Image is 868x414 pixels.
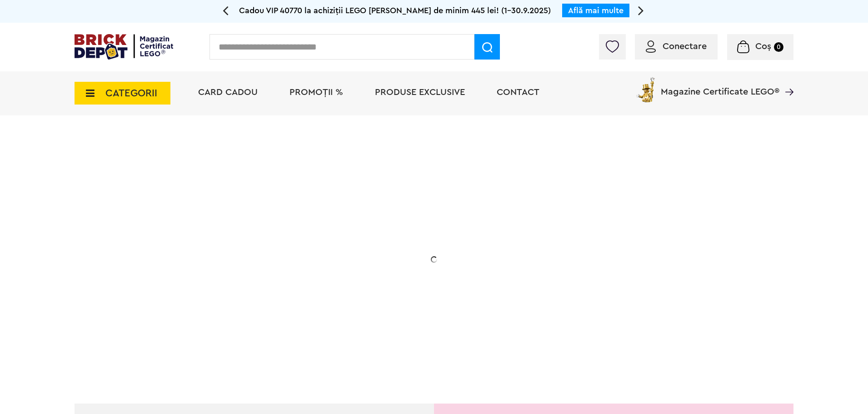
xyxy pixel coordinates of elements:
[375,88,465,97] a: Produse exclusive
[139,206,321,239] h1: 20% Reducere!
[139,248,321,286] h2: La două seturi LEGO de adulți achiziționate din selecție! În perioada 12 - [DATE]!
[139,306,321,318] div: Explorează
[663,42,707,51] span: Conectare
[755,42,771,51] span: Coș
[779,75,793,85] a: Magazine Certificate LEGO®
[198,88,258,97] a: Card Cadou
[568,6,624,15] a: Află mai multe
[774,42,783,52] small: 0
[661,75,779,96] span: Magazine Certificate LEGO®
[289,88,343,97] a: PROMOȚII %
[497,88,539,97] a: Contact
[646,42,707,51] a: Conectare
[105,88,157,98] span: CATEGORII
[239,6,551,15] span: Cadou VIP 40770 la achiziții LEGO [PERSON_NAME] de minim 445 lei! (1-30.9.2025)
